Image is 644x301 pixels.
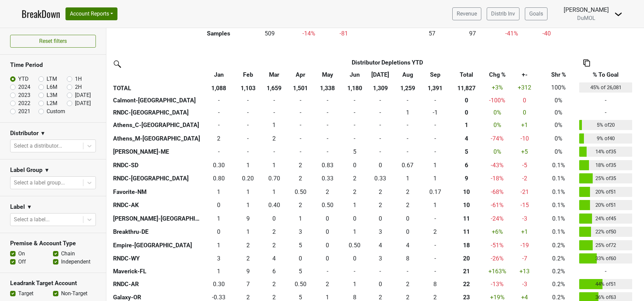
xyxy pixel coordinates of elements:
[512,134,538,143] div: -10
[290,27,328,40] td: -14 %
[342,185,368,199] td: 1.5
[18,250,25,258] label: On
[368,158,393,172] td: 0
[393,119,422,132] td: 0
[539,185,578,199] td: 0.1%
[485,69,510,81] th: Chg %: activate to sort column ascending
[448,106,485,119] th: 0.167
[424,147,447,156] div: -
[289,161,312,170] div: 2
[512,187,538,196] div: -21
[237,187,259,196] div: 1
[448,145,485,159] th: 5.000
[188,27,250,40] th: Samples
[288,69,313,81] th: Apr: activate to sort column ascending
[203,119,235,132] td: 0
[344,187,366,196] div: 2
[315,147,340,156] div: -
[342,94,368,106] td: 0
[111,58,122,69] img: filter
[288,106,313,119] td: 0
[539,172,578,185] td: 0.1%
[539,145,578,159] td: 0%
[203,185,235,199] td: 1.001
[448,199,485,212] th: 10.068
[263,134,286,143] div: 2
[204,187,234,196] div: 1
[18,290,33,298] label: Target
[424,121,447,129] div: -
[289,174,312,183] div: 2
[487,7,519,20] a: Distrib Inv
[368,69,393,81] th: Jul: activate to sort column ascending
[450,201,483,209] div: 10
[448,81,485,94] th: 11,827
[393,94,422,106] td: 0
[369,161,392,170] div: 0
[204,161,234,170] div: 0.30
[313,185,342,199] td: 1.5
[450,134,483,143] div: 4
[393,172,422,185] td: 1.168
[450,147,483,156] div: 5
[237,161,259,170] div: 1
[342,119,368,132] td: 0
[578,94,634,106] td: -
[10,35,96,48] button: Reset filters
[235,199,261,212] td: 1
[263,96,286,105] div: -
[512,174,538,183] div: -2
[395,147,421,156] div: -
[111,172,203,185] th: RNDC-[GEOGRAPHIC_DATA]
[204,108,234,117] div: -
[578,106,634,119] td: -
[342,81,368,94] th: 1,180
[61,250,75,258] label: Chain
[395,201,421,209] div: 2
[289,147,312,156] div: -
[424,174,447,183] div: 1
[235,106,261,119] td: 0
[485,145,510,159] td: 0 %
[203,158,235,172] td: 0.3
[395,161,421,170] div: 0.67
[47,99,57,107] label: L2M
[75,83,82,91] label: 2H
[452,7,481,20] a: Revenue
[204,147,234,156] div: -
[328,27,360,40] td: -81
[237,201,259,209] div: 1
[261,172,288,185] td: 0.7
[342,158,368,172] td: 0
[75,75,82,83] label: 1H
[369,108,392,117] div: -
[578,69,634,81] th: % To Goal: activate to sort column ascending
[235,172,261,185] td: 0.2
[422,132,448,145] td: 0
[450,121,483,129] div: 1
[40,129,46,137] span: ▼
[448,69,485,81] th: Total: activate to sort column descending
[518,84,531,91] span: +312
[422,106,448,119] td: -1
[422,119,448,132] td: 0
[424,96,447,105] div: -
[203,106,235,119] td: 0
[313,172,342,185] td: 0.334
[261,69,288,81] th: Mar: activate to sort column ascending
[111,158,203,172] th: RNDC-SD
[204,121,234,129] div: -
[313,119,342,132] td: 0
[263,201,286,209] div: 0.40
[44,166,50,174] span: ▼
[288,158,313,172] td: 1.5
[263,161,286,170] div: 1
[369,147,392,156] div: -
[368,119,393,132] td: 0
[450,187,483,196] div: 10
[289,201,312,209] div: 2
[512,201,538,209] div: -15
[235,81,261,94] th: 1,103
[204,134,234,143] div: 2
[65,7,117,20] button: Account Reports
